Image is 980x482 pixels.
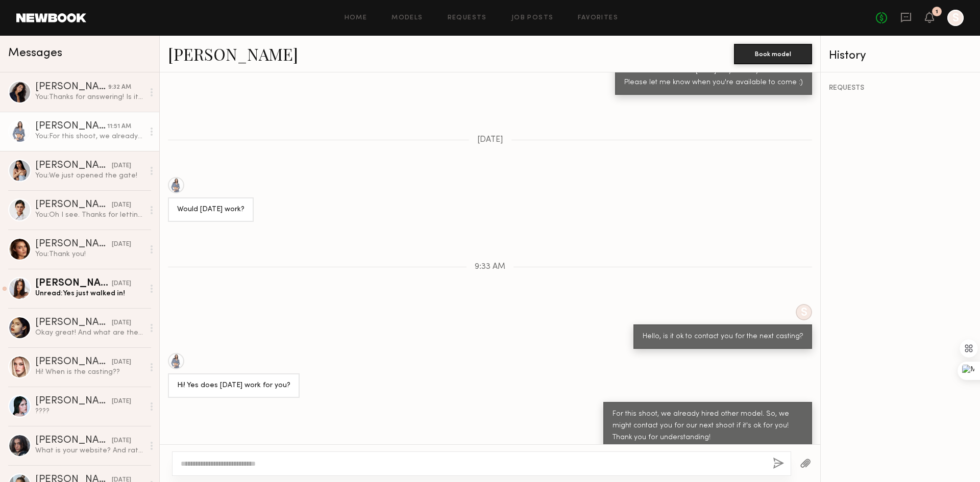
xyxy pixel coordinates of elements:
[112,240,131,249] div: [DATE]
[35,289,144,298] div: Unread: Yes just walked in!
[35,318,112,328] div: [PERSON_NAME]
[177,380,290,392] div: Hi! Yes does [DATE] work for you?
[734,49,812,58] a: Book model
[35,357,112,367] div: [PERSON_NAME]
[643,331,803,343] div: Hello, is it ok to contact you for the next casting?
[108,83,131,92] div: 9:32 AM
[112,318,131,328] div: [DATE]
[8,47,62,59] span: Messages
[112,279,131,289] div: [DATE]
[168,43,298,65] a: [PERSON_NAME]
[35,249,144,259] div: You: Thank you!
[35,171,144,181] div: You: We just opened the gate!
[35,161,112,171] div: [PERSON_NAME]
[35,132,144,141] div: You: For this shoot, we already hired other model. So, we might contact you for our next shoot if...
[112,397,131,407] div: [DATE]
[35,239,112,249] div: [PERSON_NAME]
[35,328,144,338] div: Okay great! And what are the job details?
[112,200,131,210] div: [DATE]
[35,82,108,92] div: [PERSON_NAME]
[35,407,144,416] div: ????
[35,367,144,377] div: Hi! When is the casting??
[475,263,505,271] span: 9:33 AM
[448,15,487,21] a: Requests
[35,92,144,102] div: You: Thanks for answering! Is it ok to contact you for next casting?
[829,50,972,62] div: History
[112,358,131,367] div: [DATE]
[624,65,803,89] div: It doesn't have to be [DATE]. Any time by next week! Please let me know when you're available to ...
[177,204,244,216] div: Would [DATE] work?
[35,278,112,289] div: [PERSON_NAME]
[35,210,144,220] div: You: Oh I see. Thanks for letting us know! :)
[936,9,938,15] div: 1
[345,15,367,21] a: Home
[477,136,503,144] span: [DATE]
[35,200,112,210] div: [PERSON_NAME]
[612,409,803,444] div: For this shoot, we already hired other model. So, we might contact you for our next shoot if it's...
[35,436,112,446] div: [PERSON_NAME]
[734,44,812,64] button: Book model
[391,15,423,21] a: Models
[578,15,618,21] a: Favorites
[829,85,972,92] div: REQUESTS
[35,121,107,132] div: [PERSON_NAME]
[107,122,131,132] div: 11:51 AM
[35,396,112,407] div: [PERSON_NAME]
[35,446,144,455] div: What is your website? And rate?
[112,436,131,446] div: [DATE]
[112,161,131,171] div: [DATE]
[511,15,554,21] a: Job Posts
[947,10,964,26] a: S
